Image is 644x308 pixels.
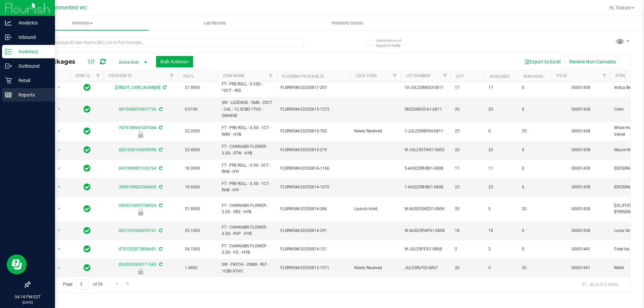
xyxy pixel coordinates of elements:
span: 18.6000 [181,182,203,192]
a: PO ID [557,73,567,78]
a: Flourish Package ID [282,74,324,79]
a: 4791322673896681 [119,247,156,251]
a: Lot Number [406,73,430,78]
span: SW - LOZENGE - 5MG - 20CT - CAL - 12.5CBD-1THC - ORANGE [222,100,272,119]
span: 0 [522,147,547,153]
span: Include items not tagged for facility [376,38,409,48]
span: 21 - 40 of 515 items [577,279,624,289]
a: Available [490,74,510,79]
span: 2 [455,246,480,252]
span: In Sync [84,105,91,114]
span: 31.9000 [181,204,203,214]
span: In Sync [84,83,91,92]
span: 23 [455,184,480,190]
span: Sync from Compliance System [158,107,162,112]
a: Go to the next page [112,279,122,288]
span: 17 [488,84,514,91]
span: Sync from Compliance System [158,262,162,267]
span: 5-AUG25RHB01-0808 [405,165,447,172]
span: In Sync [84,145,91,155]
inline-svg: Outbound [5,63,12,69]
span: 18 [455,228,480,234]
span: select [55,226,63,235]
span: 22.4000 [181,145,203,155]
a: Lock Code [356,73,377,78]
div: Newly Received [103,268,178,274]
span: Lab Results [195,20,235,26]
span: FLSRWGM-20250814-1070 [280,184,346,190]
p: [DATE] [3,300,52,305]
span: In Sync [84,182,91,192]
span: 11 [455,165,480,172]
span: FLSRWGM-20250814-291 [280,228,346,234]
span: FT - CANNABIS FLOWER - 3.5G - PAP - HYB [222,224,272,237]
span: Hi, Triston! [609,5,631,10]
a: 9815988076937736 [119,107,156,112]
span: 2 [488,246,514,252]
span: 20 [488,147,514,153]
span: W-AUG25GRZ01-0809 [405,206,447,212]
span: select [55,164,63,173]
span: W-AUG25PAP01-0808 [405,228,447,234]
span: 1-AUG25RHB01-0808 [405,184,447,190]
span: 20 [455,147,480,153]
span: FLSRWGM-20250814-386 [280,206,346,212]
inline-svg: Analytics [5,19,12,26]
span: FT - CANNABIS FLOWER - 3.5G - GRZ - HYB [222,202,272,215]
span: 25.1000 [181,226,203,236]
a: 8242623929171543 [119,262,156,267]
span: All Packages [35,58,82,65]
a: 00001438 [572,85,590,90]
a: 00001438 [572,166,590,171]
span: FLSRWGM-20250813-1571 [280,265,346,271]
a: [CREDIT_CARD_NUMBER] [115,85,160,90]
span: 25 [522,128,547,134]
p: Analytics [12,19,52,27]
span: Sync from Compliance System [158,147,162,152]
span: select [55,245,63,254]
input: 2 [77,279,89,290]
span: Newly Received [354,128,396,134]
span: 10-JUL25IND03-0811 [405,84,447,91]
p: Reports [12,91,52,99]
a: 0065316093704524 [119,203,156,208]
button: Bulk Actions [156,56,193,67]
span: 0 [522,106,547,113]
span: FLSRWGM-20250815-702 [280,128,346,134]
span: Inventory Counts [323,20,372,26]
a: 00001438 [572,147,590,152]
a: 0021935546293741 [119,228,156,233]
span: 23 [488,184,514,190]
a: Strain [615,73,629,78]
span: 18.3000 [181,164,203,173]
span: 1-JUL25WBV04-0811 [405,128,447,134]
a: THC% [183,74,194,79]
a: 00001438 [572,228,590,233]
a: 00001438 [572,129,590,133]
span: select [55,204,63,213]
inline-svg: Inventory [5,48,12,55]
span: 0 [522,84,547,91]
a: 8451809801332764 [119,166,156,171]
span: 20 [455,265,480,271]
span: In Sync [84,164,91,173]
span: select [55,83,63,92]
span: 20 [522,265,547,271]
span: select [55,105,63,114]
a: Lab Results [149,16,281,30]
span: Sync from Compliance System [158,203,162,208]
span: FLSRWGM-20250815-279 [280,147,346,153]
span: 20 [488,106,514,113]
span: Sync from Compliance System [158,166,162,171]
p: Outbound [12,62,52,70]
a: Inventory Counts [281,16,414,30]
span: Launch Hold [354,206,396,212]
span: FT - PRE-ROLL - 0.5G - 1CT - RHB - HYI [222,181,272,193]
span: FT - PRE-ROLL - 0.5G - 1CT - WBV - HYB [222,125,272,137]
span: Sync from Compliance System [158,125,162,130]
div: Launch Hold [103,209,178,215]
span: 20 [455,106,480,113]
span: 20 [455,206,480,212]
inline-svg: Reports [5,91,12,98]
span: Summerfield WC [50,5,87,11]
